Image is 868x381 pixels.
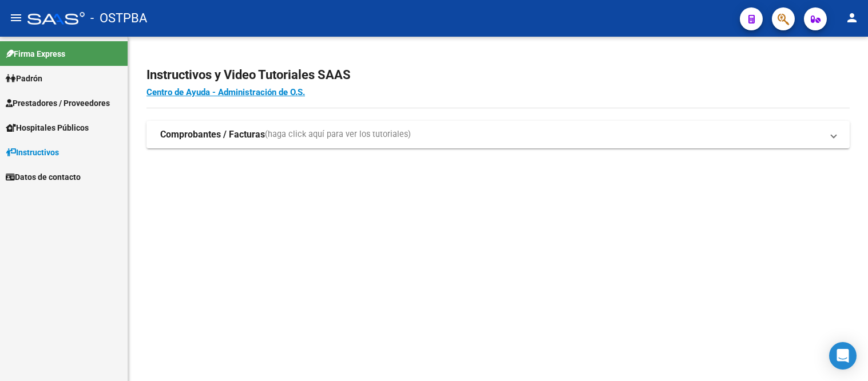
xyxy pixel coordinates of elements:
span: Prestadores / Proveedores [6,97,110,109]
span: - OSTPBA [90,6,147,31]
span: (haga click aquí para ver los tutoriales) [265,128,411,141]
span: Datos de contacto [6,171,81,183]
mat-expansion-panel-header: Comprobantes / Facturas(haga click aquí para ver los tutoriales) [146,121,850,148]
mat-icon: person [845,11,859,25]
span: Padrón [6,72,42,85]
span: Firma Express [6,48,65,60]
h2: Instructivos y Video Tutoriales SAAS [146,64,850,86]
div: Open Intercom Messenger [829,342,857,370]
span: Instructivos [6,146,59,159]
span: Hospitales Públicos [6,121,89,134]
strong: Comprobantes / Facturas [160,128,265,141]
mat-icon: menu [9,11,23,25]
a: Centro de Ayuda - Administración de O.S. [146,87,305,97]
